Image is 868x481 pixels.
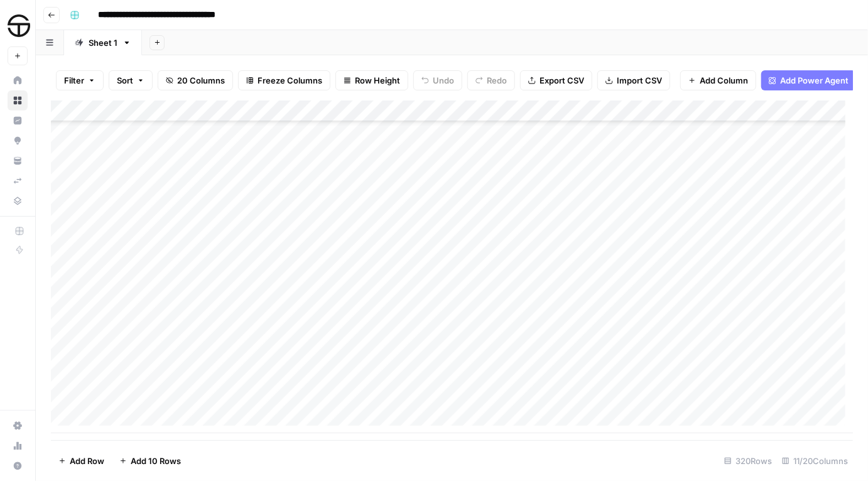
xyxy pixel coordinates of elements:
a: Browse [8,90,28,111]
img: SimpleTire Logo [8,14,30,37]
a: Usage [8,436,28,456]
a: Sheet 1 [64,30,142,55]
a: Insights [8,111,28,131]
button: Add Row [51,451,112,471]
span: Add Column [700,74,748,87]
button: Filter [56,70,104,90]
button: Add Power Agent [761,70,856,90]
a: Settings [8,416,28,436]
button: Add 10 Rows [112,451,188,471]
span: Add Power Agent [780,74,849,87]
span: Undo [433,74,454,87]
a: Data Library [8,191,28,211]
button: 20 Columns [158,70,233,90]
button: Add Column [680,70,756,90]
span: Export CSV [540,74,584,87]
span: 20 Columns [177,74,225,87]
span: Filter [64,74,84,87]
span: Sort [117,74,133,87]
span: Freeze Columns [258,74,322,87]
a: Home [8,70,28,90]
button: Workspace: SimpleTire [8,10,28,41]
button: Undo [413,70,462,90]
a: Your Data [8,151,28,171]
button: Export CSV [520,70,592,90]
div: Sheet 1 [89,36,117,49]
div: 320 Rows [719,451,777,471]
span: Add 10 Rows [131,455,181,467]
div: 11/20 Columns [777,451,853,471]
span: Redo [487,74,507,87]
a: Opportunities [8,131,28,151]
button: Row Height [335,70,408,90]
span: Add Row [70,455,104,467]
button: Freeze Columns [238,70,330,90]
span: Import CSV [617,74,662,87]
button: Help + Support [8,456,28,476]
button: Redo [467,70,515,90]
span: Row Height [355,74,400,87]
button: Import CSV [597,70,670,90]
button: Sort [109,70,153,90]
a: Syncs [8,171,28,191]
